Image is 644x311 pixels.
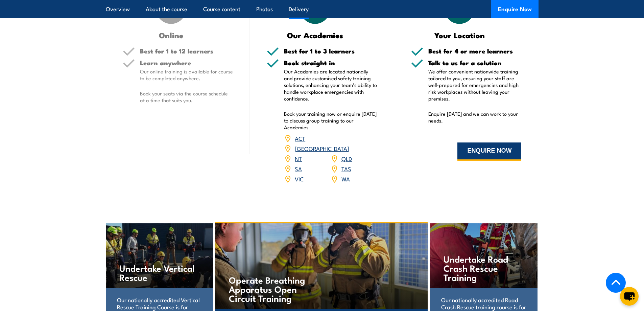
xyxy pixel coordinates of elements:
h5: Best for 4 or more learners [428,48,522,54]
a: WA [341,175,350,183]
h5: Best for 1 to 3 learners [284,48,377,54]
a: ACT [295,134,305,142]
h4: Undertake Vertical Rescue [119,263,200,282]
a: VIC [295,175,304,183]
a: QLD [341,154,352,162]
p: We offer convenient nationwide training tailored to you, ensuring your staff are well-prepared fo... [428,68,522,102]
a: TAS [341,164,351,173]
button: chat-button [620,287,639,306]
p: Book your seats via the course schedule at a time that suits you. [140,90,233,104]
h3: Your Location [411,31,508,39]
h5: Talk to us for a solution [428,60,522,66]
button: ENQUIRE NOW [457,142,521,161]
a: SA [295,164,302,173]
h5: Best for 1 to 12 learners [140,48,233,54]
p: Our Academies are located nationally and provide customised safety training solutions, enhancing ... [284,68,377,102]
p: Our online training is available for course to be completed anywhere. [140,68,233,82]
a: [GEOGRAPHIC_DATA] [295,144,349,152]
h5: Book straight in [284,60,377,66]
h4: Operate Breathing Apparatus Open Circuit Training [229,275,308,303]
h3: Our Academies [267,31,364,39]
h3: Online [123,31,220,39]
h5: Learn anywhere [140,60,233,66]
h4: Undertake Road Crash Rescue Training [444,254,524,282]
a: NT [295,154,302,162]
p: Enquire [DATE] and we can work to your needs. [428,110,522,124]
p: Book your training now or enquire [DATE] to discuss group training to our Academies [284,110,377,131]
